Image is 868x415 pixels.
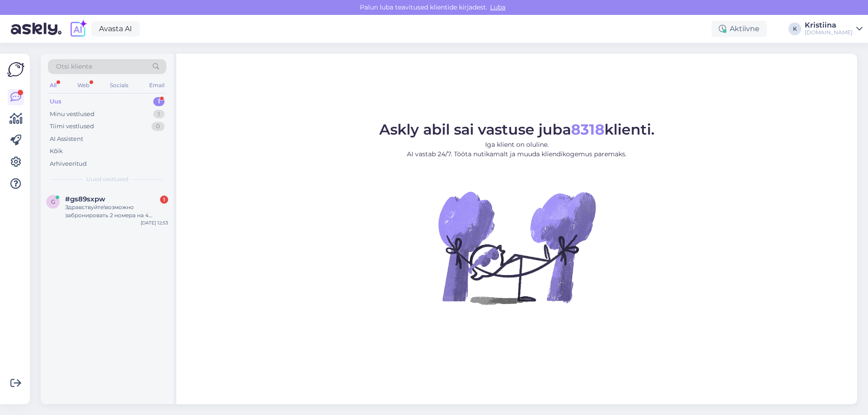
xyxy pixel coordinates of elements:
[379,121,655,138] span: Askly abil sai vastuse juba klienti.
[75,79,91,91] div: Web
[788,23,801,35] div: K
[151,122,165,131] div: 0
[91,21,140,37] a: Avasta AI
[712,21,767,37] div: Aktiivne
[50,122,94,131] div: Tiimi vestlused
[141,219,168,226] div: [DATE] 12:53
[50,110,94,119] div: Minu vestlused
[7,61,24,78] img: Askly Logo
[50,159,87,168] div: Arhiveeritud
[805,22,863,36] a: Kristiina[DOMAIN_NAME]
[50,135,83,144] div: AI Assistent
[56,62,92,71] span: Otsi kliente
[48,79,58,91] div: All
[805,22,853,29] div: Kristiina
[435,166,598,329] img: No Chat active
[65,203,168,219] div: Здравствуйте!возможно забронировать 2 номера на 4 человек на 31.12. -2.01. На 2 ночи.работает ли ...
[805,29,853,36] div: [DOMAIN_NAME]
[108,79,130,91] div: Socials
[50,147,63,156] div: Kõik
[51,198,55,205] span: g
[571,121,604,138] b: 8318
[160,196,168,204] div: 1
[147,79,166,91] div: Email
[86,175,128,183] span: Uued vestlused
[65,195,105,203] span: #gs89sxpw
[153,97,165,106] div: 1
[153,110,165,119] div: 1
[379,140,655,159] p: Iga klient on oluline. AI vastab 24/7. Tööta nutikamalt ja muuda kliendikogemus paremaks.
[487,3,508,11] span: Luba
[50,97,61,106] div: Uus
[69,19,88,38] img: explore-ai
